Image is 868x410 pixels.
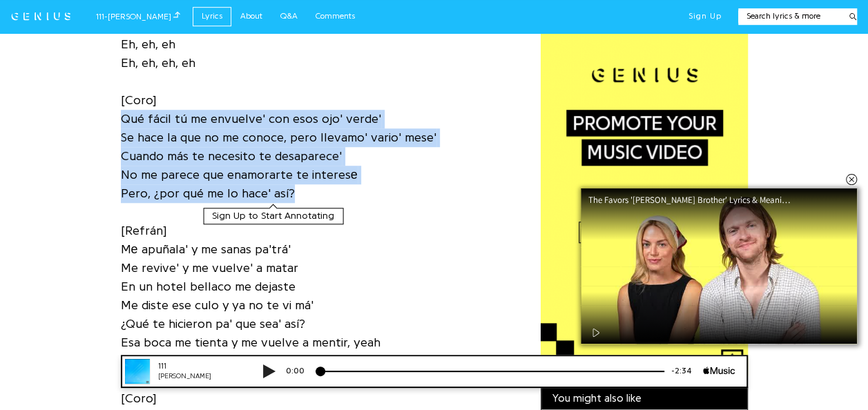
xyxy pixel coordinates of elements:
a: Comments [307,7,364,26]
input: Search lyrics & more [738,10,841,22]
div: -2:34 [554,10,593,22]
a: Q&A [271,7,307,26]
div: 111 - [PERSON_NAME] [96,10,180,23]
button: Sign Up [688,11,722,22]
a: About [231,7,271,26]
button: Sign Up to Start Annotating [203,208,343,224]
a: Lyrics [193,7,231,26]
div: The Favors '[PERSON_NAME] Brother' Lyrics & Meaning | Genius Verified [588,195,802,204]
